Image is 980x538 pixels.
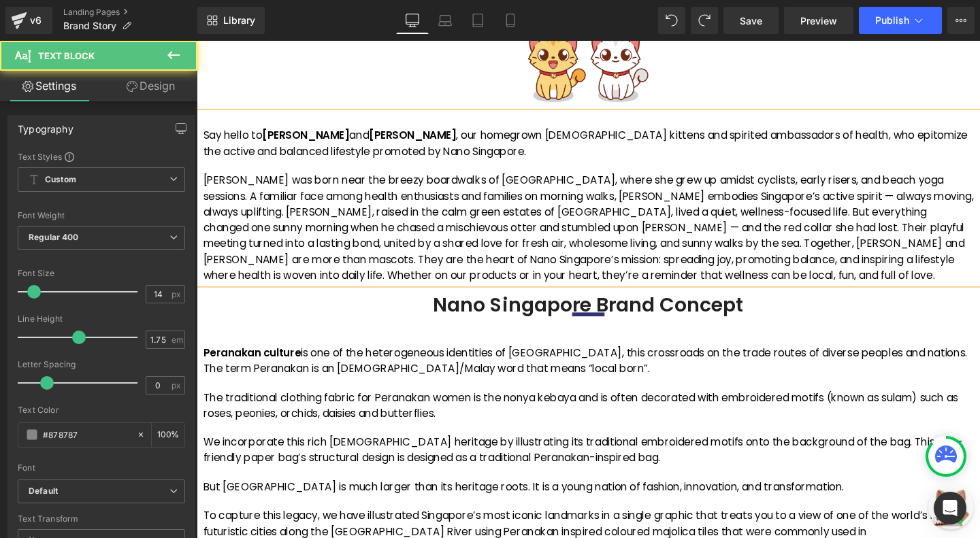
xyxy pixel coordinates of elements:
a: Preview [784,7,853,34]
span: Library [223,14,255,27]
button: More [947,7,975,34]
span: Preview [800,14,837,28]
span: Peranakan culture [7,320,110,336]
a: Mobile [494,7,527,34]
span: Save [740,14,762,28]
div: Text Styles [18,151,185,162]
div: Text Color [18,405,185,415]
strong: [PERSON_NAME] [69,92,161,107]
i: Default [29,486,58,497]
p: But [GEOGRAPHIC_DATA] is much larger than its heritage roots. It is a young nation of fashion, in... [7,461,817,478]
strong: [PERSON_NAME] [181,92,273,107]
a: Tablet [461,7,494,34]
div: Open Intercom Messenger [934,492,966,524]
div: Font Weight [18,211,185,220]
span: is one of the heterogeneous identities of [GEOGRAPHIC_DATA], this crossroads on the trade routes ... [7,320,810,353]
button: Redo [691,7,718,34]
a: New Library [197,7,265,34]
p: Say hello to and , our homegrown [DEMOGRAPHIC_DATA] kittens and spirited ambassadors of health, w... [7,92,817,125]
span: px [171,290,183,299]
b: Custom [45,174,76,186]
p: [PERSON_NAME] was born near the breezy boardwalks of [GEOGRAPHIC_DATA], where she grew up amidst ... [7,139,817,256]
a: Design [101,71,200,101]
button: Publish [859,7,942,34]
div: v6 [27,12,44,29]
span: Publish [875,15,909,26]
b: Nano Singapore Brand Concept [248,263,575,292]
a: Landing Pages [63,7,197,18]
div: % [152,423,184,447]
span: em [171,335,183,344]
a: v6 [5,7,52,34]
div: Font Size [18,269,185,278]
input: Color [43,427,130,442]
button: Undo [658,7,685,34]
div: Line Height [18,314,185,324]
div: Text Transform [18,514,185,524]
p: The traditional clothing fabric for Peranakan women is the nonya kebaya and is often decorated wi... [7,367,817,401]
a: Desktop [396,7,429,34]
div: Letter Spacing [18,360,185,369]
b: Regular 400 [29,232,79,242]
span: px [171,381,183,390]
div: Font [18,463,185,473]
p: We incorporate this rich [DEMOGRAPHIC_DATA] heritage by illustrating its traditional embroidered ... [7,414,817,448]
a: Laptop [429,7,461,34]
span: Brand Story [63,20,116,31]
span: Text Block [38,50,95,61]
div: Typography [18,116,73,135]
img: message_box [772,469,813,510]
